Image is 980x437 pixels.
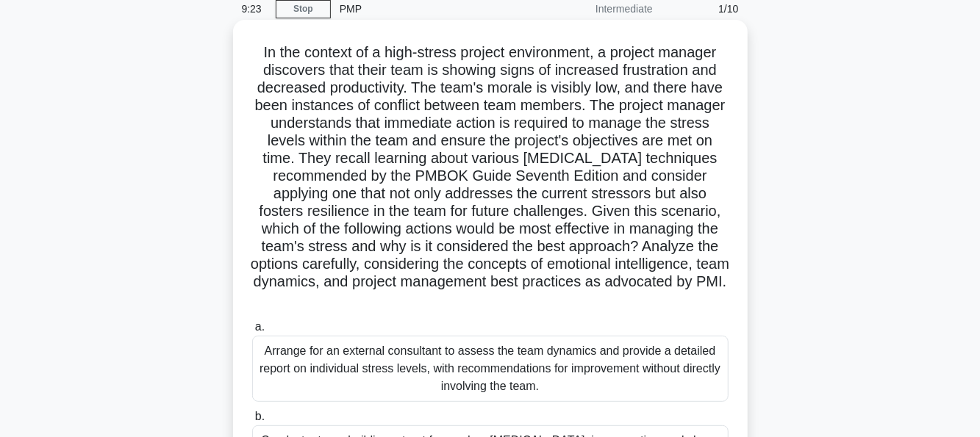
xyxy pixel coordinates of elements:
span: a. [255,320,265,333]
h5: In the context of a high-stress project environment, a project manager discovers that their team ... [251,43,730,309]
span: b. [255,410,265,422]
div: Arrange for an external consultant to assess the team dynamics and provide a detailed report on i... [252,336,729,402]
